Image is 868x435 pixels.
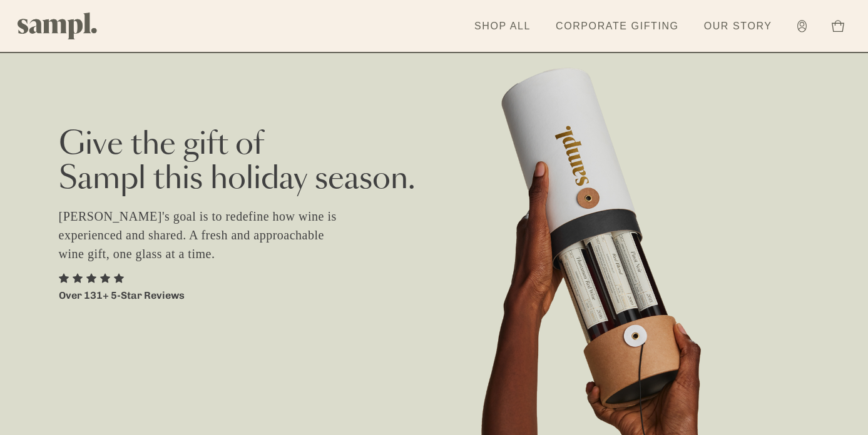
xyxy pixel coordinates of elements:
a: Our Story [698,12,779,40]
h2: Give the gift of Sampl this holiday season. [59,128,810,197]
p: Over 131+ 5-Star Reviews [59,288,185,303]
a: Corporate Gifting [549,12,685,40]
a: Shop All [468,12,537,40]
p: [PERSON_NAME]'s goal is to redefine how wine is experienced and shared. A fresh and approachable ... [59,207,353,263]
img: Sampl logo [18,12,98,39]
